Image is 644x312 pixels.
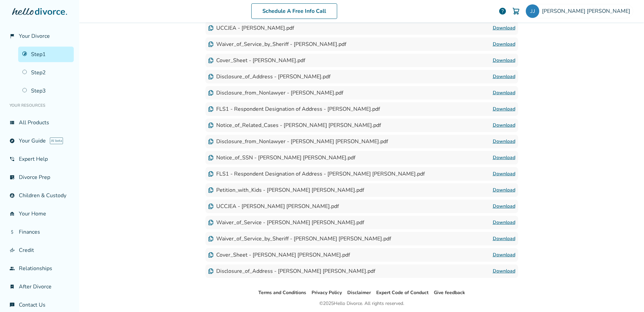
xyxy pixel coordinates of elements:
a: Download [493,73,515,81]
a: Download [493,202,515,210]
span: Your Divorce [19,32,50,40]
a: help [498,7,507,15]
img: Document [208,268,214,274]
a: Download [493,218,515,227]
a: Download [493,235,515,243]
a: account_childChildren & Custody [5,188,74,203]
a: attach_moneyFinances [5,224,74,240]
a: exploreYour GuideAI beta [5,133,74,149]
span: attach_money [9,229,15,235]
img: Document [208,42,214,47]
span: bookmark_check [9,284,15,289]
li: Give feedback [434,289,465,297]
img: Document [208,90,214,96]
span: explore [9,138,15,144]
div: Disclosure_from_Nonlawyer - [PERSON_NAME] [PERSON_NAME].pdf [208,138,388,145]
a: Privacy Policy [312,289,342,296]
img: Document [208,252,214,258]
a: Download [493,251,515,259]
a: phone_in_talkExpert Help [5,151,74,167]
img: Document [208,25,214,31]
div: Waiver_of_Service_by_Sheriff - [PERSON_NAME].pdf [208,41,346,48]
a: Download [493,24,515,32]
img: Document [208,58,214,63]
div: UCCJEA - [PERSON_NAME] [PERSON_NAME].pdf [208,203,339,210]
div: Waiver_of_Service_by_Sheriff - [PERSON_NAME] [PERSON_NAME].pdf [208,235,391,242]
a: Step1 [18,47,74,62]
li: Your Resources [5,99,74,112]
span: finance_mode [9,248,15,253]
div: UCCJEA - [PERSON_NAME].pdf [208,24,294,32]
img: Document [208,123,214,128]
div: Notice_of_SSN - [PERSON_NAME] [PERSON_NAME].pdf [208,154,355,161]
span: account_child [9,193,15,198]
a: Expert Code of Conduct [376,289,428,296]
a: garage_homeYour Home [5,206,74,222]
div: Petition_with_Kids - [PERSON_NAME] [PERSON_NAME].pdf [208,186,364,194]
a: Download [493,267,515,275]
a: Step3 [18,83,74,99]
img: Document [208,187,214,193]
img: Document [208,139,214,144]
div: FLS1 - Respondent Designation of Address - [PERSON_NAME] [PERSON_NAME].pdf [208,170,425,178]
a: Download [493,154,515,162]
a: Schedule A Free Info Call [251,3,337,19]
a: Step2 [18,65,74,80]
span: AI beta [50,137,63,144]
a: Download [493,40,515,48]
span: phone_in_talk [9,156,15,162]
a: Download [493,170,515,178]
span: view_list [9,120,15,125]
a: Terms and Conditions [258,289,306,296]
div: Disclosure_of_Address - [PERSON_NAME] [PERSON_NAME].pdf [208,267,375,275]
img: Document [208,204,214,209]
img: Document [208,236,214,241]
div: Cover_Sheet - [PERSON_NAME] [PERSON_NAME].pdf [208,251,350,259]
a: Download [493,137,515,146]
div: Disclosure_from_Nonlawyer - [PERSON_NAME].pdf [208,89,343,97]
iframe: Chat Widget [610,280,644,312]
span: chat_info [9,302,15,308]
span: [PERSON_NAME] [PERSON_NAME] [542,7,633,15]
div: FLS1 - Respondent Designation of Address - [PERSON_NAME].pdf [208,105,380,113]
div: Cover_Sheet - [PERSON_NAME].pdf [208,57,305,64]
a: view_listAll Products [5,115,74,130]
img: Document [208,220,214,225]
a: list_alt_checkDivorce Prep [5,170,74,185]
a: Download [493,121,515,129]
span: group [9,266,15,271]
img: Document [208,106,214,112]
span: list_alt_check [9,175,15,180]
div: Notice_of_Related_Cases - [PERSON_NAME] [PERSON_NAME].pdf [208,122,381,129]
a: Download [493,186,515,194]
span: garage_home [9,211,15,216]
img: Cart [512,7,520,15]
li: Disclaimer [347,289,371,297]
img: Document [208,155,214,160]
div: Waiver_of_Service - [PERSON_NAME] [PERSON_NAME].pdf [208,219,364,226]
span: flag_2 [9,33,15,39]
a: bookmark_checkAfter Divorce [5,279,74,294]
a: finance_modeCredit [5,242,74,258]
a: Download [493,105,515,113]
img: Document [208,74,214,79]
div: Disclosure_of_Address - [PERSON_NAME].pdf [208,73,330,80]
img: j.jones.usnr@hotmail.com [526,4,539,18]
a: flag_2Your Divorce [5,28,74,44]
div: © 2025 Hello Divorce. All rights reserved. [319,300,404,308]
a: groupRelationships [5,261,74,276]
a: Download [493,89,515,97]
a: Download [493,56,515,64]
img: Document [208,171,214,177]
